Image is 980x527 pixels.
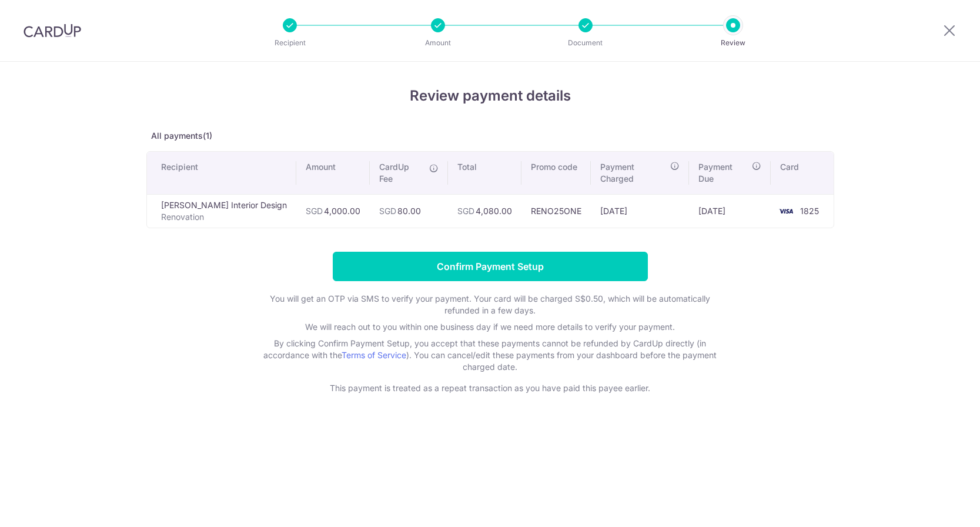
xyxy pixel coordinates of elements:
p: This payment is treated as a repeat transaction as you have paid this payee earlier. [255,382,725,394]
img: <span class="translation_missing" title="translation missing: en.account_steps.new_confirm_form.b... [774,204,798,218]
span: Payment Due [698,161,748,185]
img: CardUp [24,24,81,38]
td: [DATE] [591,194,689,228]
p: You will get an OTP via SMS to verify your payment. Your card will be charged S$0.50, which will ... [255,293,725,316]
th: Total [448,152,521,194]
span: CardUp Fee [379,161,423,185]
h4: Review payment details [146,85,834,106]
td: 4,080.00 [448,194,521,228]
p: Amount [394,37,481,49]
input: Confirm Payment Setup [333,252,648,281]
span: SGD [457,206,474,216]
p: Review [690,37,777,49]
p: Recipient [246,37,333,49]
p: By clicking Confirm Payment Setup, you accept that these payments cannot be refunded by CardUp di... [255,338,725,373]
td: [PERSON_NAME] Interior Design [147,194,296,228]
td: 80.00 [370,194,448,228]
th: Recipient [147,152,296,194]
span: Payment Charged [600,161,667,185]
p: Renovation [161,211,287,223]
span: 1825 [800,206,819,216]
td: 4,000.00 [296,194,370,228]
td: RENO25ONE [521,194,591,228]
p: Document [542,37,629,49]
span: SGD [306,206,323,216]
span: SGD [379,206,396,216]
p: We will reach out to you within one business day if we need more details to verify your payment. [255,321,725,333]
a: Terms of Service [342,350,406,360]
td: [DATE] [689,194,771,228]
th: Amount [296,152,370,194]
th: Promo code [521,152,591,194]
th: Card [771,152,833,194]
p: All payments(1) [146,130,834,142]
